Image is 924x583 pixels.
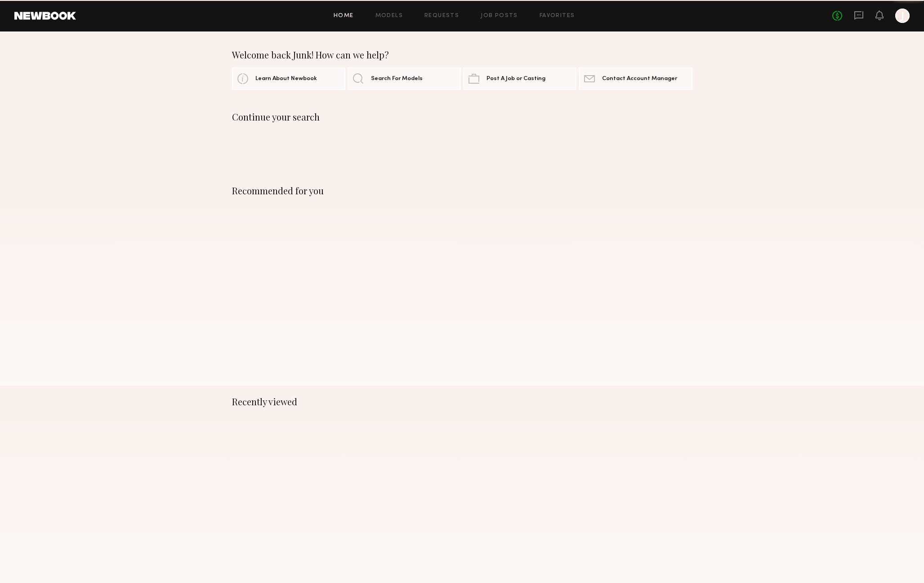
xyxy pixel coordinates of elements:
[334,13,354,19] a: Home
[375,13,403,19] a: Models
[540,13,575,19] a: Favorites
[481,13,518,19] a: Job Posts
[232,67,345,90] a: Learn About Newbook
[232,112,692,122] div: Continue your search
[895,9,910,23] a: J
[371,76,423,82] span: Search For Models
[232,396,692,407] div: Recently viewed
[348,67,461,90] a: Search For Models
[255,76,317,82] span: Learn About Newbook
[232,185,692,196] div: Recommended for you
[487,76,545,82] span: Post A Job or Casting
[424,13,459,19] a: Requests
[579,67,692,90] a: Contact Account Manager
[602,76,677,82] span: Contact Account Manager
[232,49,692,60] div: Welcome back Junk! How can we help?
[463,67,576,90] a: Post A Job or Casting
